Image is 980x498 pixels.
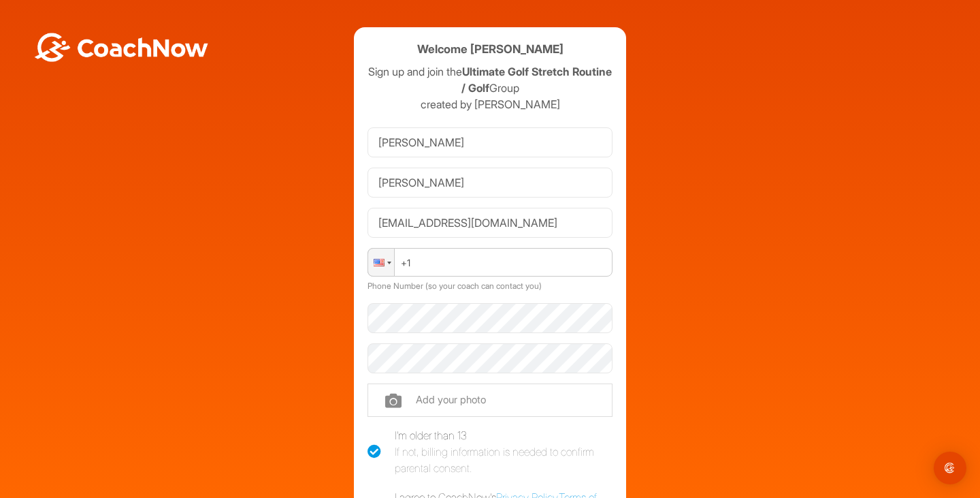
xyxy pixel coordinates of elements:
p: created by [PERSON_NAME] [367,96,612,112]
label: Phone Number (so your coach can contact you) [367,281,542,291]
h4: Welcome [PERSON_NAME] [417,41,563,58]
input: Phone Number [367,248,612,277]
p: Sign up and join the Group [367,63,612,96]
div: Open Intercom Messenger [934,452,966,484]
input: Last Name [367,168,612,198]
div: If not, billing information is needed to confirm parental consent. [395,443,612,476]
img: BwLJSsUCoWCh5upNqxVrqldRgqLPVwmV24tXu5FoVAoFEpwwqQ3VIfuoInZCoVCoTD4vwADAC3ZFMkVEQFDAAAAAElFTkSuQmCC [33,33,210,62]
input: Email [367,208,612,238]
strong: Ultimate Golf Stretch Routine / Golf [461,65,612,95]
div: I'm older than 13 [395,427,612,476]
input: First Name [367,127,612,157]
div: United States: + 1 [368,249,394,276]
